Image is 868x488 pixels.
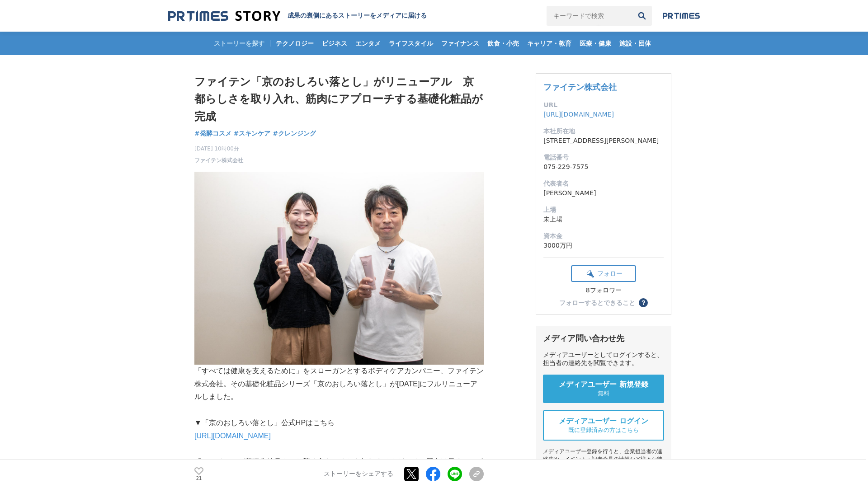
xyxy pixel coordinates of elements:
button: フォロー [571,265,636,282]
dt: 資本金 [543,231,664,241]
dd: 3000万円 [543,241,664,250]
button: 検索 [632,6,652,26]
span: [DATE] 10時00分 [194,145,243,153]
a: [URL][DOMAIN_NAME] [194,432,271,440]
dt: 本社所在地 [543,127,664,136]
a: メディアユーザー ログイン 既に登録済みの方はこちら [543,410,664,441]
a: ライフスタイル [385,32,437,55]
span: メディアユーザー 新規登録 [559,380,648,389]
a: [URL][DOMAIN_NAME] [543,111,614,118]
a: 成果の裏側にあるストーリーをメディアに届ける 成果の裏側にあるストーリーをメディアに届ける [168,10,427,22]
div: メディア問い合わせ先 [543,333,664,344]
button: ？ [639,298,648,307]
span: ？ [640,300,646,306]
span: 無料 [598,389,609,398]
a: ファイナンス [438,32,483,55]
span: エンタメ [352,39,384,47]
a: 飲食・小売 [484,32,523,55]
span: ファイナンス [438,39,483,47]
div: メディアユーザーとしてログインすると、担当者の連絡先を閲覧できます。 [543,351,664,367]
dt: URL [543,100,664,110]
h2: 成果の裏側にあるストーリーをメディアに届ける [288,12,427,20]
a: 医療・健康 [576,32,615,55]
h1: ファイテン「京のおしろい落とし」がリニューアル 京都らしさを取り入れ、筋肉にアプローチする基礎化粧品が完成 [194,73,484,125]
span: キャリア・教育 [524,39,575,47]
span: テクノロジー [272,39,317,47]
a: エンタメ [352,32,384,55]
span: ビジネス [318,39,351,47]
img: 成果の裏側にあるストーリーをメディアに届ける [168,10,280,22]
dd: [STREET_ADDRESS][PERSON_NAME] [543,136,664,145]
dd: 未上場 [543,215,664,224]
span: 飲食・小売 [484,39,523,47]
dt: 電話番号 [543,153,664,162]
span: ライフスタイル [385,39,437,47]
span: メディアユーザー ログイン [559,417,648,426]
p: 21 [194,476,203,480]
a: メディアユーザー 新規登録 無料 [543,375,664,403]
dt: 代表者名 [543,179,664,188]
a: 施設・団体 [616,32,655,55]
span: #スキンケア [234,129,271,137]
div: 8フォロワー [571,286,636,295]
span: 施設・団体 [616,39,655,47]
img: prtimes [663,12,700,19]
span: #クレンジング [273,129,316,137]
span: #発酵コスメ [194,129,231,137]
a: テクノロジー [272,32,317,55]
a: ファイテン株式会社 [543,82,617,92]
img: thumbnail_2e217800-a071-11f0-b67d-037f43a3b45f.jpg [194,172,484,365]
a: キャリア・教育 [524,32,575,55]
a: #クレンジング [273,129,316,138]
p: ストーリーをシェアする [324,470,393,478]
a: ビジネス [318,32,351,55]
dd: 075-229-7575 [543,162,664,172]
a: #発酵コスメ [194,129,231,138]
p: 「すべては健康を支えるために」をスローガンとするボディケアカンパニー、ファイテン株式会社。その基礎化粧品シリーズ「京のおしろい落とし」が[DATE]にフルリニューアルしました。 [194,365,484,404]
a: #スキンケア [234,129,271,138]
input: キーワードで検索 [547,6,632,26]
a: ファイテン株式会社 [194,156,243,164]
dt: 上場 [543,205,664,215]
div: メディアユーザー登録を行うと、企業担当者の連絡先や、イベント・記者会見の情報など様々な特記情報を閲覧できます。 ※内容はストーリー・プレスリリースにより異なります。 [543,448,664,486]
dd: [PERSON_NAME] [543,188,664,198]
p: ▼「京のおしろい落とし」公式HPはこちら [194,417,484,430]
span: 既に登録済みの方はこちら [568,426,639,434]
span: 医療・健康 [576,39,615,47]
div: フォローするとできること [559,300,635,306]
